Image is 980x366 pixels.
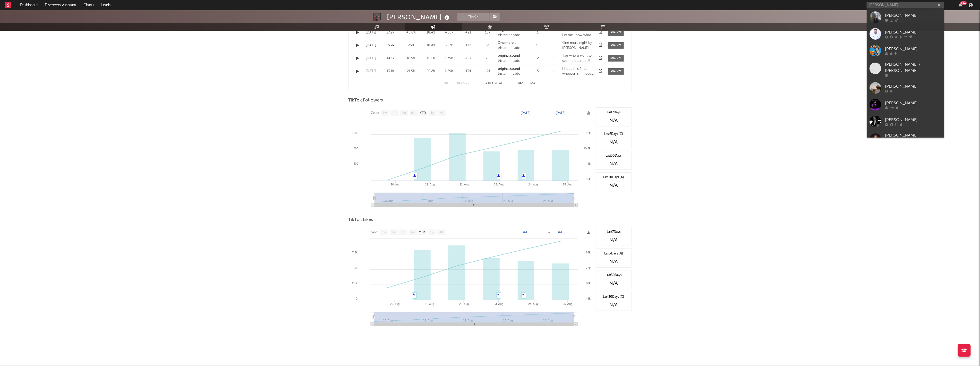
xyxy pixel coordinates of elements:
[423,43,439,48] div: 18.9 %
[443,82,450,84] button: First
[585,177,591,181] text: 7.5k
[599,154,629,158] div: Last 30 Days
[547,111,550,115] text: →
[363,30,380,35] div: [DATE]
[599,182,629,189] div: N/A
[523,174,525,177] a: ✎
[599,251,629,256] div: Last 7 Days (%)
[441,69,457,74] div: 2.39k
[531,82,537,84] button: Last
[411,111,415,115] text: 6m
[387,13,451,21] div: [PERSON_NAME]
[363,56,380,61] div: [DATE]
[348,97,383,104] span: TikTok Followers
[867,42,944,59] a: [PERSON_NAME]
[599,302,629,308] div: N/A
[885,132,942,145] div: [PERSON_NAME] [PERSON_NAME]
[356,177,358,181] text: 0
[599,139,629,145] div: N/A
[390,302,399,305] text: 20. Aug
[563,53,594,63] div: Tag who u want to see me open for!! #countrymusic #newmusic #originalmusic #lovesong #fyp
[488,82,491,84] span: to
[354,266,357,269] text: 5k
[498,53,521,63] a: original soundtristantrincado
[867,25,944,42] a: [PERSON_NAME]
[419,231,425,234] text: YTD
[498,40,521,50] a: One more nighttristantrincado
[599,132,629,137] div: Last 7 Days (%)
[441,43,457,48] div: 3.03k
[586,297,591,300] text: 48k
[498,174,500,177] a: ✎
[441,30,457,35] div: 4.36k
[352,251,357,254] text: 7.5k
[441,56,457,61] div: 1.79k
[459,302,468,305] text: 22. Aug
[867,2,944,8] input: Search for artists
[599,280,629,286] div: N/A
[599,295,629,299] div: Last 30 Days (%)
[556,111,566,115] text: [DATE]
[410,231,415,234] text: 6m
[599,230,629,234] div: Last 7 Days
[402,111,406,115] text: 3m
[959,3,962,7] button: 99+
[382,30,399,35] div: 27.2k
[885,83,942,89] div: [PERSON_NAME]
[498,28,521,38] a: original soundtristantrincado
[498,66,521,76] a: original soundtristantrincado
[352,131,358,134] text: 1200
[885,46,942,52] div: [PERSON_NAME]
[521,231,531,234] text: [DATE]
[423,56,439,61] div: 16.1 %
[480,69,496,74] div: 121
[382,56,399,61] div: 14.1k
[586,282,591,285] text: 60k
[424,302,434,305] text: 21. Aug
[402,30,421,35] div: 40.8 %
[353,147,358,150] text: 800
[528,183,538,186] text: 24. Aug
[530,43,546,48] div: 10
[414,174,416,177] a: ✎
[459,69,478,74] div: 134
[382,43,399,48] div: 16.9k
[402,69,421,74] div: 21.5 %
[497,293,500,296] a: ✎
[528,302,538,305] text: 24. Aug
[371,111,379,115] text: Zoom
[563,28,594,38] div: Me chorus to this!!! Let me know what yall think and if yall want this one #originalmusic #singer...
[494,183,504,186] text: 23. Aug
[885,29,942,35] div: [PERSON_NAME]
[457,13,490,21] button: Track
[423,69,439,74] div: 20.2 %
[439,231,442,234] text: All
[867,9,944,25] a: [PERSON_NAME]
[563,66,594,76] div: I hope this finds whoever is in need right now 🙏🙏 this comes out [DATE] #newmusic #originalmusic ...
[353,162,358,165] text: 400
[885,100,942,106] div: [PERSON_NAME]
[456,82,469,84] button: Previous
[459,30,478,35] div: 491
[480,56,496,61] div: 75
[391,183,400,186] text: 20. Aug
[586,251,591,254] text: 84k
[480,43,496,48] div: 33
[498,54,520,57] strong: original sound
[599,273,629,278] div: Last 30 Days
[370,231,378,234] text: Zoom
[563,183,572,186] text: 25. Aug
[413,293,415,296] a: ✎
[352,282,357,285] text: 2.5k
[599,110,629,115] div: Last 7 Days
[498,71,521,76] div: tristantrincado
[563,302,572,305] text: 25. Aug
[498,46,521,51] div: tristantrincado
[885,117,942,123] div: [PERSON_NAME]
[402,56,421,61] div: 18.5 %
[498,58,521,64] div: tristantrincado
[420,111,426,115] text: YTD
[498,41,516,50] strong: One more night
[599,259,629,265] div: N/A
[599,237,629,243] div: N/A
